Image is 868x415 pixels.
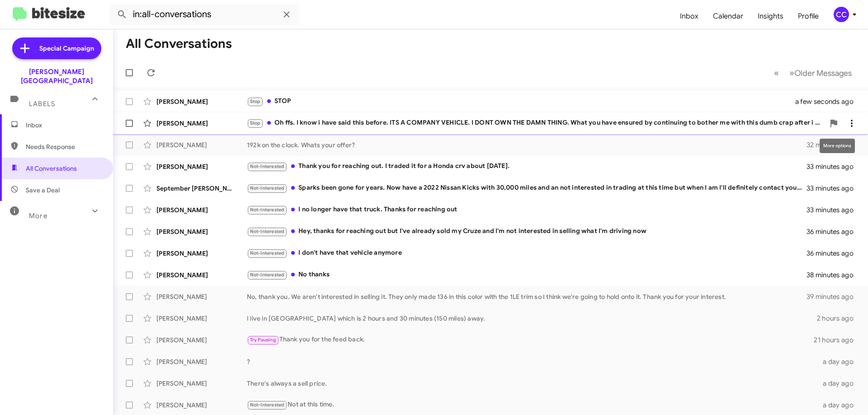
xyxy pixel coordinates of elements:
div: CC [834,7,849,22]
div: 39 minutes ago [807,292,861,301]
div: [PERSON_NAME] [156,227,247,236]
span: Not-Interested [250,402,285,408]
div: a day ago [817,357,861,366]
div: [PERSON_NAME] [156,205,247,214]
span: Not-Interested [250,185,285,191]
nav: Page navigation example [769,64,857,82]
span: » [789,67,794,79]
button: Next [784,64,857,82]
span: Stop [250,98,261,104]
div: a day ago [817,379,861,388]
div: [PERSON_NAME] [156,270,247,280]
h1: All Conversations [126,37,232,51]
div: 192k on the clock. Whats your offer? [247,140,807,149]
span: Inbox [26,121,103,130]
div: [PERSON_NAME] [156,314,247,323]
span: More [29,212,47,220]
span: Older Messages [794,68,852,78]
div: [PERSON_NAME] [156,140,247,149]
div: [PERSON_NAME] [156,292,247,301]
span: Not-Interested [250,163,285,169]
div: 36 minutes ago [807,249,861,258]
span: Not-Interested [250,250,285,256]
div: [PERSON_NAME] [156,401,247,410]
div: Hey, thanks for reaching out but I've already sold my Cruze and I'm not interested in selling wha... [247,226,807,237]
a: Insights [750,3,791,29]
div: I live in [GEOGRAPHIC_DATA] which is 2 hours and 30 minutes (150 miles) away. [247,314,817,323]
div: I don't have that vehicle anymore [247,248,807,258]
div: ? [247,357,817,366]
span: Not-Interested [250,228,285,234]
div: [PERSON_NAME] [156,97,247,106]
div: More options [820,139,855,153]
div: I no longer have that truck. Thanks for reaching out [247,205,807,215]
span: Special Campaign [39,44,94,53]
div: a day ago [817,401,861,410]
div: Thank you for reaching out. I traded it for a Honda crv about [DATE]. [247,161,807,172]
div: 33 minutes ago [807,162,861,171]
div: Thank you for the feed back. [247,335,814,345]
div: There's always a sell price. [247,379,817,388]
div: Not at this time. [247,400,817,410]
a: Profile [791,3,826,29]
div: STOP [247,96,807,107]
div: No, thank you. We aren't interested in selling it. They only made 136 in this color with the 1LE ... [247,292,807,301]
div: September [PERSON_NAME] [156,184,247,193]
span: Needs Response [26,142,103,151]
div: Oh ffs. I know i have said this before. ITS A COMPANY VEHICLE. I DONT OWN THE DAMN THING. What yo... [247,118,825,128]
a: Calendar [706,3,750,29]
button: Previous [769,64,784,82]
div: [PERSON_NAME] [156,249,247,258]
div: 21 hours ago [814,336,861,345]
div: 36 minutes ago [807,227,861,236]
span: Try Pausing [250,337,276,343]
span: Labels [29,100,55,108]
span: All Conversations [26,164,77,173]
span: Not-Interested [250,207,285,213]
input: Search [109,4,299,25]
div: [PERSON_NAME] [156,357,247,366]
div: 33 minutes ago [807,184,861,193]
span: Stop [250,120,261,126]
a: Inbox [673,3,706,29]
div: a few seconds ago [807,97,861,106]
div: [PERSON_NAME] [156,379,247,388]
div: Sparks been gone for years. Now have a 2022 Nissan Kicks with 30,000 miles and an not interested ... [247,183,807,193]
span: Save a Deal [26,186,60,195]
a: Special Campaign [12,37,101,59]
span: Not-Interested [250,272,285,278]
div: 38 minutes ago [807,270,861,280]
div: 2 hours ago [817,314,861,323]
div: 33 minutes ago [807,205,861,214]
div: [PERSON_NAME] [156,119,247,128]
span: « [774,67,779,79]
div: No thanks [247,270,807,280]
button: CC [826,7,858,22]
div: [PERSON_NAME] [156,162,247,171]
div: [PERSON_NAME] [156,336,247,345]
div: 32 minutes ago [807,140,861,149]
